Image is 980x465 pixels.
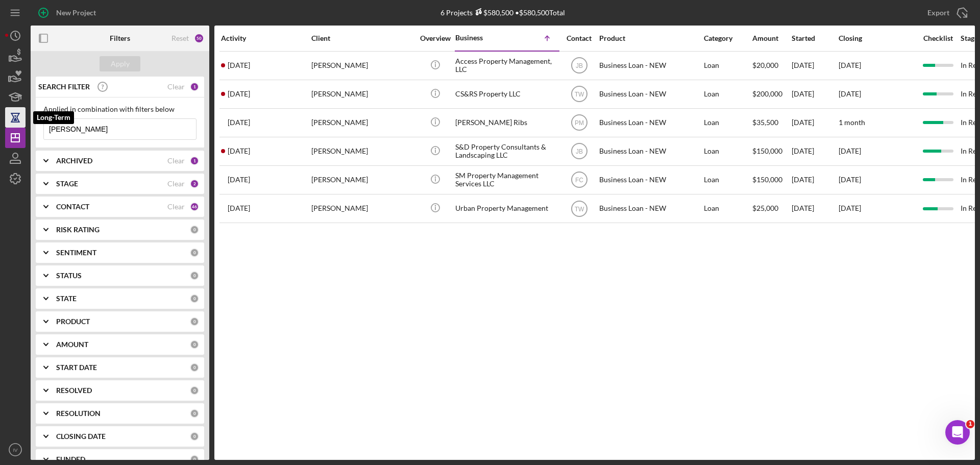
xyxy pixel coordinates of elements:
[455,109,557,136] div: [PERSON_NAME] Ribs
[792,81,838,108] div: [DATE]
[311,81,413,108] div: [PERSON_NAME]
[574,205,584,212] text: TW
[56,3,96,23] div: New Project
[473,8,513,17] div: $580,500
[455,195,557,222] div: Urban Property Management
[190,156,199,165] div: 1
[190,386,199,395] div: 0
[56,386,92,395] b: RESOLVED
[228,61,250,69] time: 2025-02-14 21:57
[839,61,861,69] time: [DATE]
[916,34,960,42] div: Checklist
[455,81,557,108] div: CS&RS Property LLC
[56,295,77,303] b: STATE
[190,271,199,280] div: 0
[56,432,106,440] b: CLOSING DATE
[167,157,185,165] div: Clear
[167,180,185,188] div: Clear
[455,166,557,193] div: SM Property Management Services LLC
[704,166,751,193] div: Loan
[228,90,250,98] time: 2025-05-19 14:43
[43,105,197,113] div: Applied in combination with filters below
[56,203,89,211] b: CONTACT
[752,81,791,108] div: $200,000
[311,166,413,193] div: [PERSON_NAME]
[167,203,185,211] div: Clear
[599,195,701,222] div: Business Loan - NEW
[966,420,974,428] span: 1
[599,52,701,79] div: Business Loan - NEW
[56,157,92,165] b: ARCHIVED
[228,118,250,127] time: 2025-09-30 12:19
[575,119,584,127] text: PM
[167,83,185,91] div: Clear
[792,109,838,136] div: [DATE]
[190,432,199,441] div: 0
[752,34,791,42] div: Amount
[927,3,949,23] div: Export
[704,195,751,222] div: Loan
[311,34,413,42] div: Client
[704,52,751,79] div: Loan
[190,202,199,211] div: 46
[56,455,85,463] b: FUNDED
[839,89,861,98] time: [DATE]
[704,138,751,165] div: Loan
[455,34,506,42] div: Business
[574,91,584,98] text: TW
[440,8,565,17] div: 6 Projects • $580,500 Total
[945,420,970,445] iframe: Intercom live chat
[190,455,199,464] div: 0
[839,34,915,42] div: Closing
[704,109,751,136] div: Loan
[190,82,199,91] div: 1
[704,81,751,108] div: Loan
[311,195,413,222] div: [PERSON_NAME]
[56,340,88,349] b: AMOUNT
[110,34,130,42] b: Filters
[190,363,199,372] div: 0
[752,61,778,69] span: $20,000
[599,81,701,108] div: Business Loan - NEW
[190,179,199,188] div: 2
[311,138,413,165] div: [PERSON_NAME]
[752,146,782,155] span: $150,000
[190,340,199,349] div: 0
[560,34,598,42] div: Contact
[599,138,701,165] div: Business Loan - NEW
[228,147,250,155] time: 2025-04-01 03:28
[599,166,701,193] div: Business Loan - NEW
[171,34,189,42] div: Reset
[792,52,838,79] div: [DATE]
[575,177,583,184] text: FC
[752,175,782,184] span: $150,000
[190,294,199,303] div: 0
[311,52,413,79] div: [PERSON_NAME]
[839,204,861,212] time: [DATE]
[190,317,199,326] div: 0
[752,109,791,136] div: $35,500
[38,83,90,91] b: SEARCH FILTER
[792,195,838,222] div: [DATE]
[416,34,454,42] div: Overview
[839,175,861,184] time: [DATE]
[839,146,861,155] time: [DATE]
[56,409,101,418] b: RESOLUTION
[190,248,199,257] div: 0
[917,3,975,23] button: Export
[56,249,96,257] b: SENTIMENT
[13,447,18,453] text: IV
[31,3,106,23] button: New Project
[455,52,557,79] div: Access Property Management, LLC
[575,148,582,155] text: JB
[704,34,751,42] div: Category
[575,62,582,69] text: JB
[100,56,140,71] button: Apply
[190,409,199,418] div: 0
[228,204,250,212] time: 2025-06-23 18:59
[190,225,199,234] div: 0
[599,109,701,136] div: Business Loan - NEW
[111,56,130,71] div: Apply
[5,439,26,460] button: IV
[311,109,413,136] div: [PERSON_NAME]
